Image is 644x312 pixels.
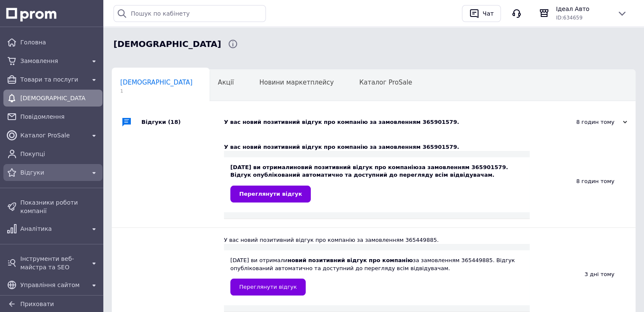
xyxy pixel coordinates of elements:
[141,109,224,135] div: Відгуки
[542,118,627,126] div: 8 годин тому
[20,281,86,289] span: Управління сайтом
[462,5,501,22] button: Чат
[481,7,495,20] div: Чат
[20,75,86,84] span: Товари та послуги
[230,257,523,295] div: [DATE] ви отримали за замовленням 365449885. Відгук опублікований автоматично та доступний до пер...
[20,168,86,177] span: Відгуки
[20,112,99,121] span: Повідомлення
[20,255,86,271] span: Інструменти веб-майстра та SEO
[239,284,297,290] span: Переглянути відгук
[287,257,413,263] b: новий позитивний відгук про компанію
[218,79,234,86] span: Акції
[20,38,99,47] span: Головна
[359,79,412,86] span: Каталог ProSale
[556,5,610,13] span: Ідеал Авто
[168,119,181,125] span: (18)
[230,279,306,296] a: Переглянути відгук
[224,143,530,151] div: У вас новий позитивний відгук про компанію за замовленням 365901579.
[120,79,193,86] span: [DEMOGRAPHIC_DATA]
[120,88,193,94] span: 1
[113,38,221,50] span: Сповіщення
[224,236,530,244] div: У вас новий позитивний відгук про компанію за замовленням 365449885.
[20,224,86,233] span: Аналітика
[556,15,583,21] span: ID: 634659
[20,57,86,65] span: Замовлення
[20,131,86,140] span: Каталог ProSale
[20,150,99,158] span: Покупці
[224,118,542,126] div: У вас новий позитивний відгук про компанію за замовленням 365901579.
[293,164,419,170] b: новий позитивний відгук про компанію
[230,164,523,202] div: [DATE] ви отримали за замовленням 365901579. Відгук опублікований автоматично та доступний до пер...
[259,79,334,86] span: Новини маркетплейсу
[239,191,302,197] span: Переглянути відгук
[20,301,54,307] span: Приховати
[20,198,99,215] span: Показники роботи компанії
[230,186,311,203] a: Переглянути відгук
[530,135,636,227] div: 8 годин тому
[20,94,86,102] span: [DEMOGRAPHIC_DATA]
[113,5,266,22] input: Пошук по кабінету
